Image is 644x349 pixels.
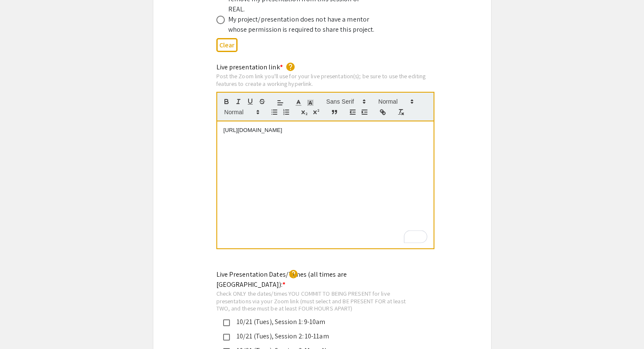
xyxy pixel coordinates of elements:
[216,38,238,52] button: Clear
[228,14,376,35] div: My project/presentation does not have a mentor whose permission is required to share this project.
[285,62,296,72] mat-icon: help
[216,290,415,312] div: Check ONLY the dates/times YOU COMMIT TO BEING PRESENT for live presentations via your Zoom link ...
[216,72,434,87] div: Post the Zoom link you'll use for your live presentation(s); be sure to use the editing features ...
[216,63,283,71] mat-label: Live presentation link
[216,270,347,289] mat-label: Live Presentation Dates/Times (all times are [GEOGRAPHIC_DATA]):
[288,269,299,279] mat-icon: help
[230,331,408,341] div: 10/21 (Tues), Session 2: 10-11am
[224,126,427,134] p: [URL][DOMAIN_NAME]
[230,317,408,327] div: 10/21 (Tues), Session 1: 9-10am
[6,311,36,343] iframe: Chat
[217,121,434,248] div: To enrich screen reader interactions, please activate Accessibility in Grammarly extension settings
